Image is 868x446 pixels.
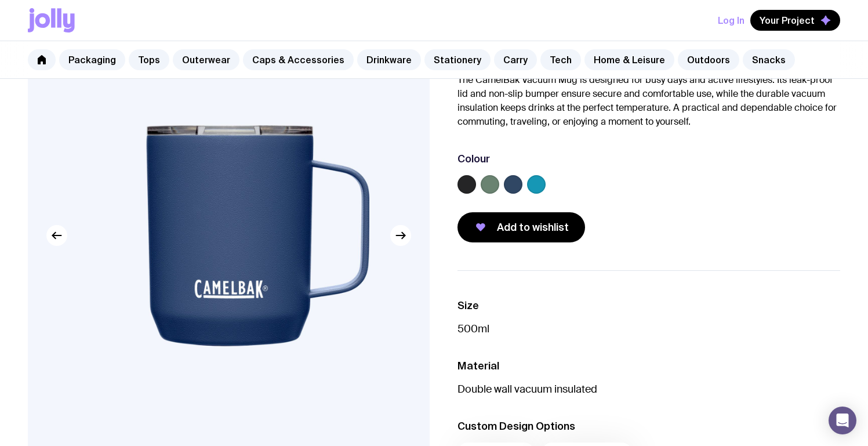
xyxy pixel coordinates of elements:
[129,49,169,70] a: Tops
[457,382,841,396] p: Double wall vacuum insulated
[678,49,739,70] a: Outdoors
[424,49,491,70] a: Stationery
[59,49,125,70] a: Packaging
[718,10,744,31] button: Log In
[540,49,581,70] a: Tech
[457,419,841,433] h3: Custom Design Options
[743,49,795,70] a: Snacks
[457,322,841,336] p: 500ml
[457,73,841,129] p: The CamelBak Vacuum Mug is designed for busy days and active lifestyles. Its leak-proof lid and n...
[497,220,569,234] span: Add to wishlist
[457,359,841,373] h3: Material
[584,49,674,70] a: Home & Leisure
[829,407,856,434] div: Open Intercom Messenger
[173,49,239,70] a: Outerwear
[760,14,815,26] span: Your Project
[750,10,840,31] button: Your Project
[457,299,841,313] h3: Size
[357,49,421,70] a: Drinkware
[457,212,585,242] button: Add to wishlist
[494,49,537,70] a: Carry
[243,49,354,70] a: Caps & Accessories
[457,152,490,166] h3: Colour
